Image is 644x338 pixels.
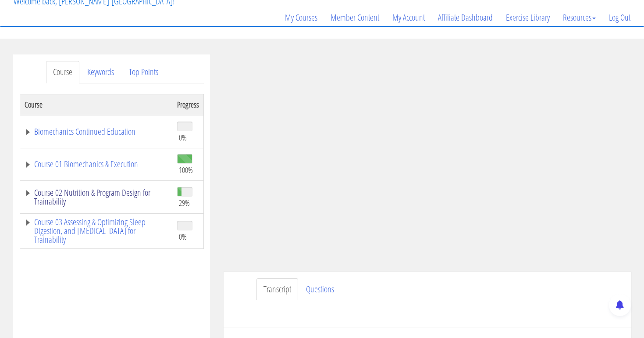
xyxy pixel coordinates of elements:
[20,94,173,115] th: Course
[25,218,168,244] a: Course 03 Assessing & Optimizing Sleep Digestion, and [MEDICAL_DATA] for Trainability
[179,232,187,241] span: 0%
[80,61,121,83] a: Keywords
[179,133,187,142] span: 0%
[46,61,79,83] a: Course
[25,127,168,136] a: Biomechanics Continued Education
[179,198,190,208] span: 29%
[179,165,193,175] span: 100%
[25,160,168,169] a: Course 01 Biomechanics & Execution
[256,278,298,301] a: Transcript
[173,94,204,115] th: Progress
[25,188,168,206] a: Course 02 Nutrition & Program Design for Trainability
[299,278,341,301] a: Questions
[122,61,165,83] a: Top Points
